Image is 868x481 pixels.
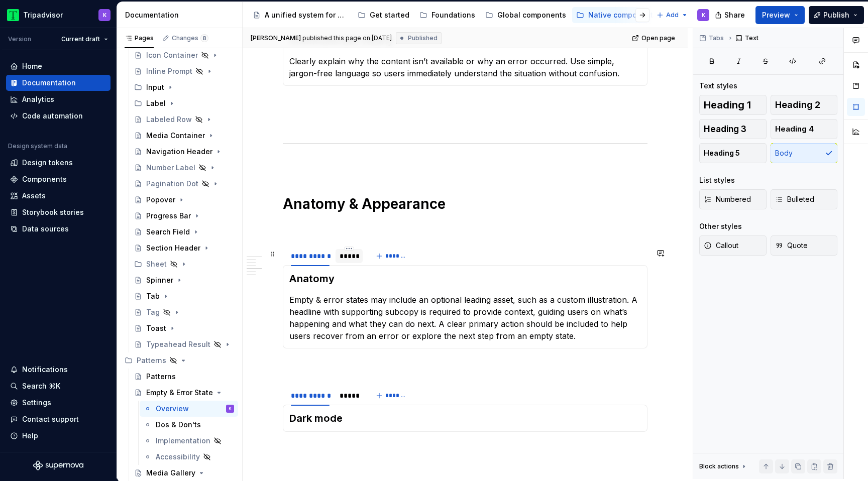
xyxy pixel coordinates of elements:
[146,211,191,221] div: Progress Bar
[6,221,111,237] a: Data sources
[130,128,238,144] a: Media Container
[146,243,200,253] div: Section Header
[130,304,238,320] a: Tag
[709,34,724,42] span: Tabs
[146,468,195,478] div: Media Gallery
[775,240,808,251] span: Quote
[6,58,111,74] a: Home
[6,362,111,378] button: Notifications
[156,404,189,414] div: Overview
[6,171,111,187] a: Components
[431,10,475,20] div: Foundations
[146,82,164,92] div: Input
[572,7,661,23] a: Native components
[302,34,392,42] div: published this page on [DATE]
[146,388,213,398] div: Empty & Error State
[283,195,647,213] h1: Anatomy & Appearance
[249,7,352,23] a: A unified system for every journey.
[130,272,238,288] a: Spinner
[809,6,864,24] button: Publish
[22,94,54,104] div: Analytics
[146,163,195,173] div: Number Label
[699,189,767,209] button: Numbered
[33,460,83,470] svg: Supernova Logo
[22,431,38,441] div: Help
[130,224,238,240] a: Search Field
[289,272,641,286] h3: Anatomy
[137,355,166,366] div: Patterns
[6,188,111,204] a: Assets
[130,320,238,336] a: Toast
[771,189,838,209] button: Bulleted
[265,10,348,20] div: A unified system for every journey.
[146,291,160,301] div: Tab
[654,8,691,22] button: Add
[710,6,751,24] button: Share
[823,10,849,20] span: Publish
[146,131,205,141] div: Media Container
[146,50,198,60] div: Icon Container
[289,33,641,79] section-item: Guideline 1
[22,398,51,408] div: Settings
[125,10,238,20] div: Documentation
[771,119,838,139] button: Heading 4
[704,100,751,110] span: Heading 1
[140,417,238,433] a: Dos & Don'ts
[704,148,740,158] span: Heading 5
[588,10,657,20] div: Native components
[146,323,166,333] div: Toast
[699,95,767,115] button: Heading 1
[6,155,111,171] a: Design tokens
[2,4,115,26] button: TripadvisorK
[125,34,154,42] div: Pages
[130,256,238,272] div: Sheet
[130,336,238,352] a: Typeahead Result
[699,235,767,256] button: Callout
[704,124,746,134] span: Heading 3
[130,144,238,160] a: Navigation Header
[22,78,76,88] div: Documentation
[6,395,111,411] a: Settings
[22,158,73,168] div: Design tokens
[146,307,160,317] div: Tag
[6,91,111,107] a: Analytics
[641,34,675,42] span: Open page
[699,119,767,139] button: Heading 3
[666,11,679,19] span: Add
[130,369,238,385] a: Patterns
[146,259,167,269] div: Sheet
[140,433,238,449] a: Implementation
[146,147,212,157] div: Navigation Header
[146,195,175,205] div: Popover
[130,95,238,111] div: Label
[629,31,680,45] a: Open page
[146,179,198,189] div: Pagination Dot
[289,55,641,79] p: Clearly explain why the content isn’t available or why an error occurred. Use simple, jargon-free...
[775,100,820,110] span: Heading 2
[249,5,652,25] div: Page tree
[130,63,238,79] a: Inline Prompt
[699,459,748,473] div: Block actions
[289,294,641,342] p: Empty & error states may include an optional leading asset, such as a custom illustration. A head...
[23,10,63,20] div: Tripadvisor
[130,160,238,176] a: Number Label
[22,111,83,121] div: Code automation
[146,339,210,349] div: Typeahead Result
[251,34,301,42] span: [PERSON_NAME]
[146,227,190,237] div: Search Field
[172,34,208,42] div: Changes
[354,7,413,23] a: Get started
[699,221,742,231] div: Other styles
[140,401,238,417] a: OverviewK
[22,207,84,217] div: Storybook stories
[699,462,739,470] div: Block actions
[6,108,111,124] a: Code automation
[130,288,238,304] a: Tab
[200,34,208,42] span: 8
[146,114,192,125] div: Labeled Row
[415,7,479,23] a: Foundations
[6,378,111,394] button: Search ⌘K
[6,204,111,220] a: Storybook stories
[699,81,737,91] div: Text styles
